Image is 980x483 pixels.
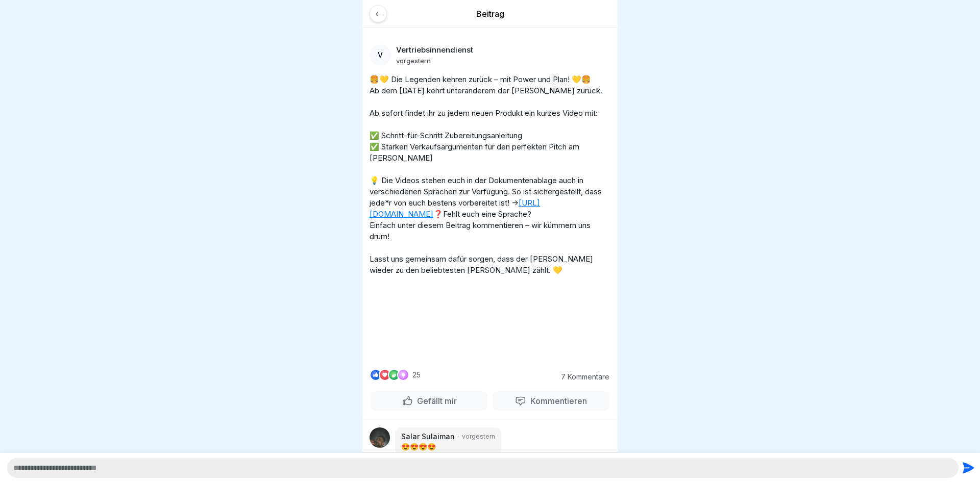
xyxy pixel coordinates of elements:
[553,373,609,381] p: 7 Kommentare
[526,396,587,406] p: Kommentieren
[462,432,495,441] p: vorgestern
[413,396,457,406] p: Gefällt mir
[396,57,431,65] p: vorgestern
[370,8,610,19] p: Beitrag
[412,371,421,379] p: 25
[396,45,473,55] p: Vertriebsinnendienst
[401,431,455,442] p: Salar Sulaiman
[370,74,610,276] p: 🍔💛 Die Legenden kehren zurück – mit Power und Plan! 💛🍔 Ab dem [DATE] kehrt unteranderem der [PERS...
[370,44,391,66] div: V
[401,442,495,452] p: 😍😍😍😍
